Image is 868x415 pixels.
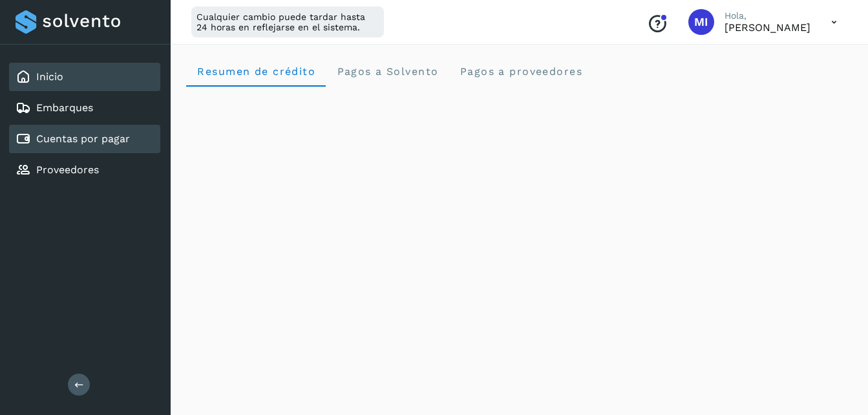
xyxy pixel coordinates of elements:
[9,156,160,184] div: Proveedores
[725,21,810,34] p: MARIA ILIANA ARCHUNDIA
[36,164,99,176] a: Proveedores
[9,63,160,91] div: Inicio
[9,125,160,153] div: Cuentas por pagar
[725,10,810,21] p: Hola,
[36,70,63,83] a: Inicio
[191,6,384,37] div: Cualquier cambio puede tardar hasta 24 horas en reflejarse en el sistema.
[9,94,160,122] div: Embarques
[459,65,582,78] span: Pagos a proveedores
[36,133,130,145] a: Cuentas por pagar
[336,65,438,78] span: Pagos a Solvento
[36,101,93,114] a: Embarques
[196,65,315,78] span: Resumen de crédito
